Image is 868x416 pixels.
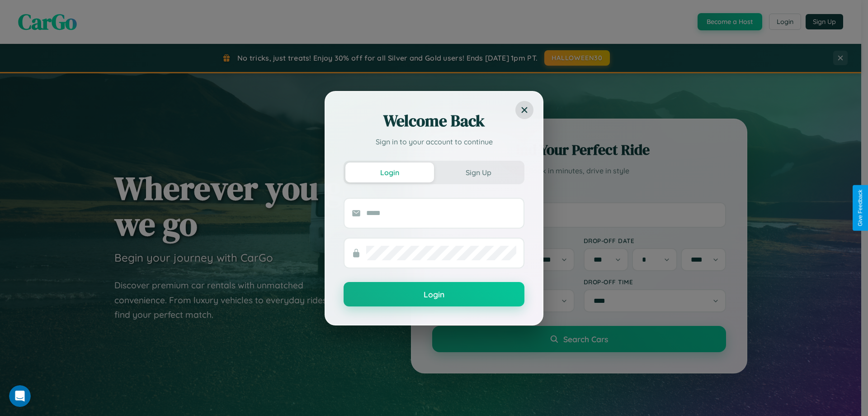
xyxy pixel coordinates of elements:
[345,163,434,182] button: Login
[857,190,863,226] div: Give Feedback
[434,163,523,182] button: Sign Up
[344,110,524,132] h2: Welcome Back
[344,136,524,147] p: Sign in to your account to continue
[9,385,31,407] iframe: Intercom live chat
[344,282,524,306] button: Login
